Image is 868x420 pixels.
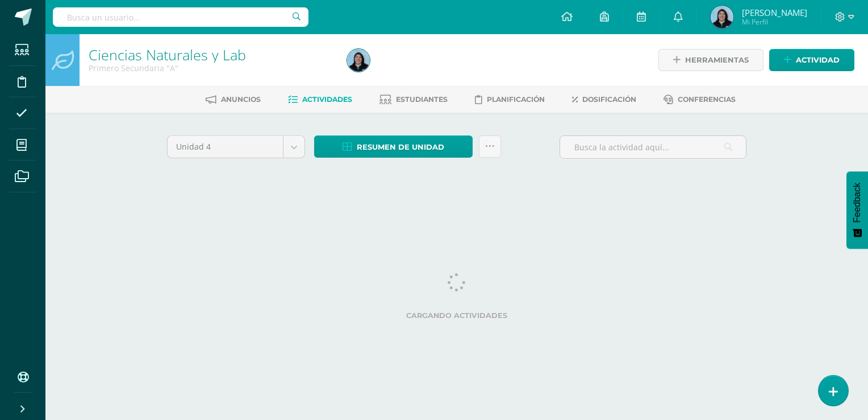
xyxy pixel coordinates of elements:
input: Busca un usuario... [53,7,308,27]
span: Feedback [852,183,862,223]
img: afd8b2c61c88d9f71537f30f7f279c5d.png [347,49,370,72]
a: Resumen de unidad [314,135,473,158]
span: Actividades [302,95,352,104]
span: Resumen de unidad [357,137,444,158]
span: Estudiantes [396,95,448,104]
input: Busca la actividad aquí... [560,136,746,158]
a: Actividades [288,90,352,109]
a: Anuncios [206,90,261,109]
div: Primero Secundaria 'A' [89,63,333,73]
span: [PERSON_NAME] [742,7,807,18]
a: Estudiantes [379,90,448,109]
span: Anuncios [221,95,261,104]
a: Ciencias Naturales y Lab [89,45,246,64]
label: Cargando actividades [167,311,746,320]
a: Unidad 4 [168,136,304,158]
span: Planificación [487,95,545,104]
a: Conferencias [663,90,736,109]
a: Actividad [769,49,854,71]
span: Unidad 4 [176,136,274,158]
span: Dosificación [582,95,636,104]
h1: Ciencias Naturales y Lab [89,47,333,63]
a: Planificación [475,90,545,109]
button: Feedback - Mostrar encuesta [846,171,868,249]
img: afd8b2c61c88d9f71537f30f7f279c5d.png [711,6,733,28]
span: Herramientas [685,50,749,71]
a: Herramientas [658,49,763,71]
span: Conferencias [678,95,736,104]
a: Dosificación [572,90,636,109]
span: Actividad [796,50,840,71]
span: Mi Perfil [742,17,807,27]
